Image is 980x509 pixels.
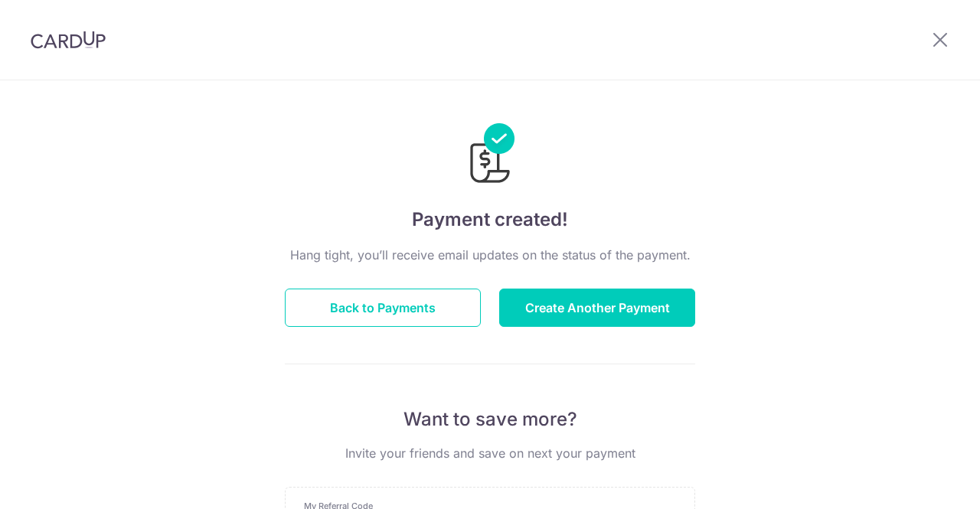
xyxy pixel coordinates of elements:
button: Create Another Payment [499,289,695,327]
img: CardUp [31,31,106,49]
img: Payments [465,123,514,188]
iframe: Opens a widget where you can find more information [882,463,965,501]
p: Invite your friends and save on next your payment [285,444,695,462]
p: Hang tight, you’ll receive email updates on the status of the payment. [285,246,695,264]
p: Want to save more? [285,407,695,432]
button: Back to Payments [285,289,481,327]
h4: Payment created! [285,206,695,233]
